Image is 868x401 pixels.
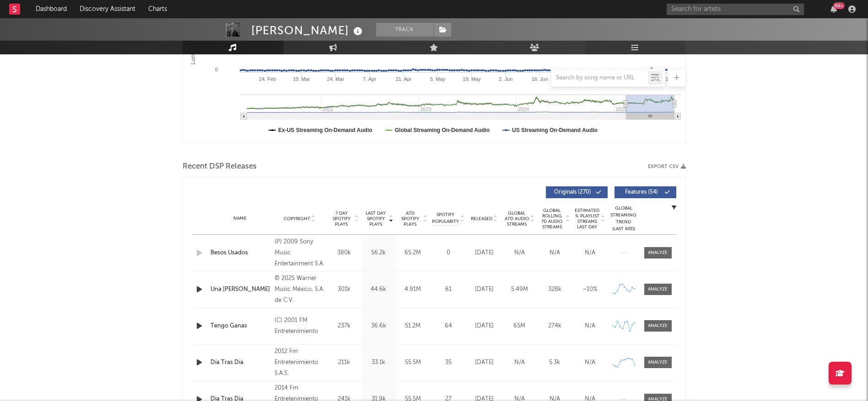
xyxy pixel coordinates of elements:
input: Search for artists [667,4,804,15]
a: Día Tras Día [210,358,270,367]
div: (C) 2001 FM Entretenimiento [275,315,324,337]
div: 33.1k [364,358,394,367]
span: Originals ( 270 ) [552,190,594,195]
div: 51.2M [398,322,428,331]
div: 36.6k [364,322,394,331]
div: N/A [504,248,535,258]
div: (P) 2009 Sony Music Entertainment S.A. [275,237,324,269]
div: N/A [575,358,605,367]
div: 4.91M [398,285,428,294]
div: 65.2M [398,248,428,258]
span: Released [471,216,492,222]
div: ~ 10 % [575,285,605,294]
span: Last Day Spotify Plays [364,211,388,227]
div: 5.3k [539,358,570,367]
text: Global Streaming On-Demand Audio [394,127,490,133]
div: 35 [432,358,464,367]
div: N/A [575,248,605,258]
div: 301k [329,285,359,294]
div: 61 [432,285,464,294]
div: 55.5M [398,358,428,367]
text: 0 [215,67,217,72]
span: ATD Spotify Plays [398,211,422,227]
span: Global ATD Audio Streams [504,211,529,227]
div: [DATE] [469,322,500,331]
div: [DATE] [469,248,500,258]
span: Spotify Popularity [432,211,459,225]
input: Search by song name or URL [551,74,648,82]
a: Tengo Ganas [210,322,270,331]
div: N/A [575,322,605,331]
div: 5.49M [504,285,535,294]
text: US Streaming On-Demand Audio [512,127,598,133]
div: 65M [504,322,535,331]
div: 56.2k [364,248,394,258]
div: 44.6k [364,285,394,294]
div: 0 [432,248,464,258]
div: 380k [329,248,359,258]
div: 211k [329,358,359,367]
span: Global Rolling 7D Audio Streams [539,208,565,230]
button: Features(54) [615,186,676,198]
button: 99+ [830,5,837,13]
div: 328k [539,285,570,294]
div: © 2025 Warner Music México, S.A. de C.V. [275,273,324,306]
div: 99 + [833,2,845,9]
span: Features ( 54 ) [620,190,663,195]
div: 274k [539,322,570,331]
a: Besos Usados [210,248,270,258]
div: [PERSON_NAME] [251,23,365,38]
div: Name [210,215,270,222]
div: N/A [504,358,535,367]
span: Copyright [284,216,310,222]
div: [DATE] [469,285,500,294]
a: Una [PERSON_NAME] [210,285,270,294]
div: [DATE] [469,358,500,367]
button: Track [376,23,433,37]
div: 2012 Fm Entretenimiento S.A.S. [275,346,324,379]
span: Estimated % Playlist Streams Last Day [575,208,600,230]
div: Global Streaming Trend (Last 60D) [610,205,637,232]
div: 237k [329,322,359,331]
text: Ex-US Streaming On-Demand Audio [278,127,372,133]
div: N/A [539,248,570,258]
span: 7 Day Spotify Plays [329,211,354,227]
button: Export CSV [648,164,686,169]
span: Recent DSP Releases [183,161,257,172]
div: 64 [432,322,464,331]
button: Originals(270) [546,186,608,198]
text: Luminate Daily Streams [189,6,196,64]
